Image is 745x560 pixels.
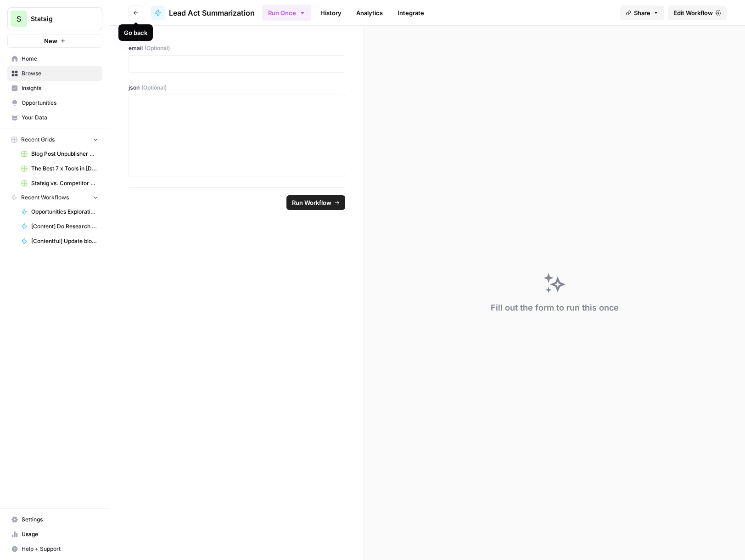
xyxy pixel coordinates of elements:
span: Your Data [22,113,98,122]
span: Run Workflow [292,198,331,207]
a: Settings [7,512,102,527]
a: [Contentful] Update blog content, description, metadescription, and pub date given ID and info [17,234,102,249]
span: Opportunities Exploration Workflow [31,208,98,216]
a: Integrate [392,6,430,20]
span: Opportunities [22,99,98,107]
a: Edit Workflow [668,6,727,20]
span: Settings [22,515,98,524]
span: Help + Support [22,545,98,553]
span: Browse [22,69,98,78]
a: [Content] Do Research Based on Title + Keyword [17,219,102,234]
a: Your Data [7,110,102,125]
span: Home [22,55,98,63]
a: Insights [7,81,102,96]
span: Share [634,8,650,17]
label: json [129,84,345,92]
span: Usage [22,530,98,538]
a: History [315,6,347,20]
a: Browse [7,66,102,81]
button: Share [620,6,664,20]
span: The Best 7 x Tools in [DATE] Grid [31,164,98,173]
button: Recent Workflows [7,191,102,204]
span: (Optional) [145,44,170,52]
span: [Contentful] Update blog content, description, metadescription, and pub date given ID and info [31,237,98,245]
a: Lead Act Summarization [151,6,255,20]
button: Run Workflow [286,195,345,210]
span: (Optional) [141,84,167,92]
a: Home [7,51,102,66]
button: Run Once [262,5,311,21]
span: [Content] Do Research Based on Title + Keyword [31,222,98,231]
a: Opportunities [7,96,102,110]
a: The Best 7 x Tools in [DATE] Grid [17,161,102,176]
button: Workspace: Statsig [7,7,102,30]
span: S [17,13,21,24]
span: Recent Workflows [21,193,69,202]
span: New [44,36,57,45]
a: Opportunities Exploration Workflow [17,204,102,219]
span: Statsig vs. Competitor v2 Grid [31,179,98,187]
span: Recent Grids [21,136,55,144]
span: Lead Act Summarization [169,7,255,18]
button: New [7,34,102,48]
span: Statsig [31,14,86,23]
span: Blog Post Unpublisher Grid (master) [31,150,98,158]
a: Blog Post Unpublisher Grid (master) [17,147,102,161]
div: Fill out the form to run this once [491,301,619,314]
button: Help + Support [7,542,102,556]
a: Analytics [351,6,388,20]
button: Recent Grids [7,133,102,147]
span: Edit Workflow [673,8,713,17]
a: Usage [7,527,102,542]
a: Statsig vs. Competitor v2 Grid [17,176,102,191]
label: email [129,44,345,52]
span: Insights [22,84,98,92]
